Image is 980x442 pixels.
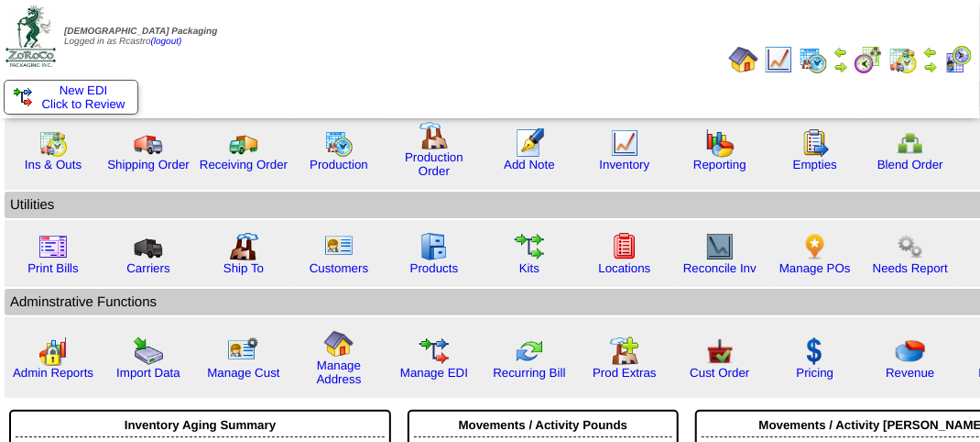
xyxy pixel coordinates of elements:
a: Locations [598,261,650,275]
img: reconcile.gif [515,337,544,366]
img: arrowright.gif [833,60,848,74]
img: arrowleft.gif [923,45,938,60]
img: line_graph.gif [610,128,639,158]
a: Cust Order [690,366,749,380]
a: Manage POs [779,261,851,275]
a: Receiving Order [200,158,288,171]
img: factory2.gif [229,232,258,261]
a: Reconcile Inv [683,261,757,275]
a: Manage Cust [207,366,279,380]
a: Kits [519,261,539,275]
a: (logout) [151,37,182,47]
a: Print Bills [27,261,79,275]
a: Import Data [116,366,180,380]
a: Production [310,158,368,171]
img: truck3.gif [134,232,163,261]
a: Prod Extras [593,366,657,380]
img: workflow.gif [515,232,544,261]
a: Products [410,261,459,275]
a: Revenue [886,366,934,380]
img: workorder.gif [800,128,830,158]
div: Inventory Aging Summary [16,414,385,437]
img: zoroco-logo-small.webp [5,6,56,67]
a: Shipping Order [107,158,190,171]
img: home.gif [729,45,758,74]
a: Ship To [223,261,264,275]
a: Empties [793,158,837,171]
a: Manage EDI [400,366,468,380]
span: New EDI [60,83,108,97]
a: Customers [310,261,368,275]
img: calendarblend.gif [854,45,883,74]
span: [DEMOGRAPHIC_DATA] Packaging [64,27,217,37]
img: prodextras.gif [610,337,639,366]
img: dollar.gif [800,337,830,366]
img: calendarprod.gif [799,45,828,74]
img: pie_chart.png [896,337,925,366]
a: New EDI Click to Review [14,83,128,111]
div: Movements / Activity Pounds [414,414,672,437]
img: customers.gif [324,232,354,261]
img: invoice2.gif [38,232,68,261]
img: edi.gif [419,337,449,366]
a: Carriers [126,261,169,275]
img: truck2.gif [229,128,258,158]
img: calendarcustomer.gif [943,45,973,74]
img: arrowright.gif [923,60,938,74]
img: managecust.png [227,337,261,366]
img: graph.gif [705,128,735,158]
img: cust_order.png [705,337,735,366]
a: Reporting [693,158,746,171]
img: workflow.png [896,232,925,261]
a: Production Order [405,150,463,178]
img: orders.gif [515,128,544,158]
img: home.gif [324,329,354,359]
img: locations.gif [610,232,639,261]
img: po.png [800,232,830,261]
img: line_graph.gif [764,45,793,74]
img: arrowleft.gif [833,45,848,60]
a: Inventory [600,158,650,171]
img: graph2.png [38,337,68,366]
a: Add Note [504,158,555,171]
img: calendarinout.gif [38,128,68,158]
img: import.gif [134,337,163,366]
span: Click to Review [14,97,128,111]
img: calendarprod.gif [324,128,354,158]
img: truck.gif [134,128,163,158]
a: Ins & Outs [25,158,82,171]
img: cabinet.gif [419,232,449,261]
a: Admin Reports [13,366,93,380]
img: factory.gif [419,121,449,150]
span: Logged in as Rcastro [64,27,217,47]
img: line_graph2.gif [705,232,735,261]
img: ediSmall.gif [14,88,32,106]
a: Manage Address [317,359,362,386]
a: Recurring Bill [493,366,565,380]
a: Needs Report [873,261,948,275]
img: network.png [896,128,925,158]
a: Pricing [797,366,834,380]
img: calendarinout.gif [888,45,918,74]
a: Blend Order [877,158,943,171]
